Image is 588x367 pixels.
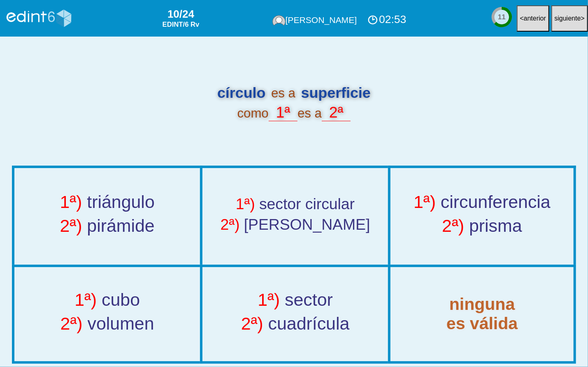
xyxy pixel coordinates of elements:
[391,295,573,333] div: ninguna es válida
[442,216,464,235] span: 2ª)
[322,104,351,121] span: 2ª
[272,15,357,26] div: Persona a la que se aplica este test
[87,192,154,212] span: triángulo
[60,192,82,212] span: 1ª)
[244,216,370,233] span: [PERSON_NAME]
[367,15,378,25] img: icono_reloj.svg
[87,314,154,333] span: volumen
[163,21,200,29] div: item: 6Rv10
[87,216,154,235] span: pirámide
[414,192,436,212] span: 1ª)
[12,83,576,122] div: es a como es a
[272,15,286,26] img: alumnogenerico.svg
[295,79,377,106] span: superficie
[555,15,581,22] span: siguiente
[551,5,588,32] button: siguiente>
[268,314,350,333] span: cuadrícula
[151,8,199,29] div: item: 6Rv10
[498,13,506,21] text: 11
[469,216,522,235] span: prisma
[60,216,82,235] span: 2ª)
[491,6,513,28] div: tiempo disponible para esta pregunta
[221,216,240,233] span: 2ª)
[236,195,255,212] span: 1ª)
[259,195,355,212] span: sector circular
[258,290,280,310] span: 1ª)
[524,15,546,22] span: anterior
[167,8,194,20] b: 10/24
[211,79,271,106] span: círculo
[4,3,74,33] img: logo_edint6_num_blanco.svg
[241,314,263,333] span: 2ª)
[102,290,140,310] span: cubo
[517,5,550,32] button: <anterior
[74,290,97,310] span: 1ª)
[269,104,297,121] span: 1ª
[365,12,409,27] div: Tiempo total disponible para esta prueba
[60,314,82,333] span: 2ª)
[285,290,333,310] span: sector
[441,192,551,212] span: circunferencia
